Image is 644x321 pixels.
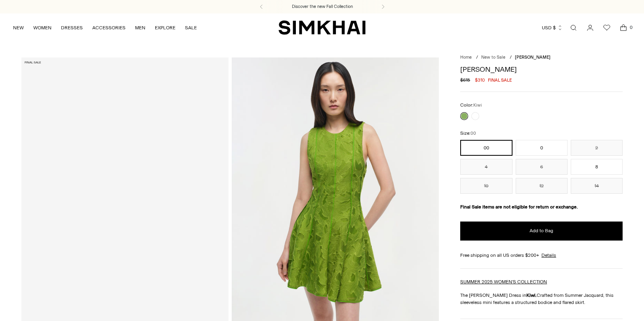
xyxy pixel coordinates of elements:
a: Discover the new Fall Collection [292,4,353,10]
button: 00 [460,140,512,156]
a: SALE [185,19,197,36]
button: 6 [516,159,568,175]
button: 8 [571,159,623,175]
p: The [PERSON_NAME] Dress in Crafted from Summer Jacquard, this sleeveless mini features a structur... [460,292,623,306]
a: WOMEN [33,19,51,36]
a: SIMKHAI [278,20,366,35]
button: 12 [516,178,568,194]
a: Wishlist [599,20,615,36]
a: ACCESSORIES [92,19,126,36]
div: / [476,54,478,61]
strong: Final Sale items are not eligible for return or exchange. [460,204,578,210]
label: Color: [460,101,482,109]
a: Open cart modal [615,20,631,36]
div: / [510,54,512,61]
a: DRESSES [61,19,83,36]
a: Home [460,55,472,60]
label: Size: [460,130,476,137]
a: EXPLORE [155,19,175,36]
span: [PERSON_NAME] [515,55,551,60]
s: $615 [460,76,470,84]
span: Kiwi [473,103,482,108]
a: Details [541,252,556,259]
span: $310 [475,76,485,84]
button: 14 [571,178,623,194]
button: 10 [460,178,512,194]
button: Add to Bag [460,222,623,241]
h1: [PERSON_NAME] [460,66,623,73]
a: Go to the account page [582,20,598,36]
button: 2 [571,140,623,156]
span: 0 [627,24,634,31]
a: NEW [13,19,24,36]
strong: Kiwi. [526,292,537,298]
span: Add to Bag [530,227,553,234]
span: 00 [471,131,476,136]
div: Free shipping on all US orders $200+ [460,252,623,259]
button: USD $ [542,19,563,36]
button: 0 [516,140,568,156]
a: Open search modal [566,20,581,36]
a: SUMMER 2025 WOMEN'S COLLECTION [460,279,547,285]
a: New to Sale [481,55,505,60]
button: 4 [460,159,512,175]
a: MEN [135,19,145,36]
nav: breadcrumbs [460,54,623,61]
